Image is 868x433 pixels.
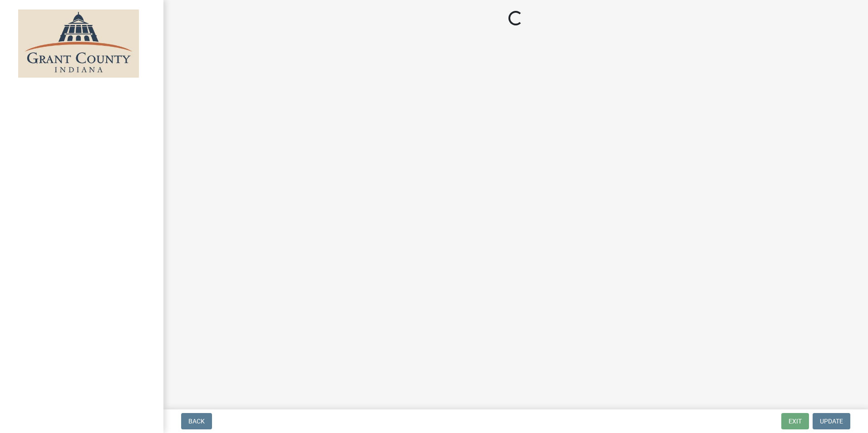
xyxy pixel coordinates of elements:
[188,418,205,425] span: Back
[813,413,850,429] button: Update
[18,10,139,78] img: Grant County, Indiana
[181,413,212,429] button: Back
[820,418,843,425] span: Update
[781,413,809,429] button: Exit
